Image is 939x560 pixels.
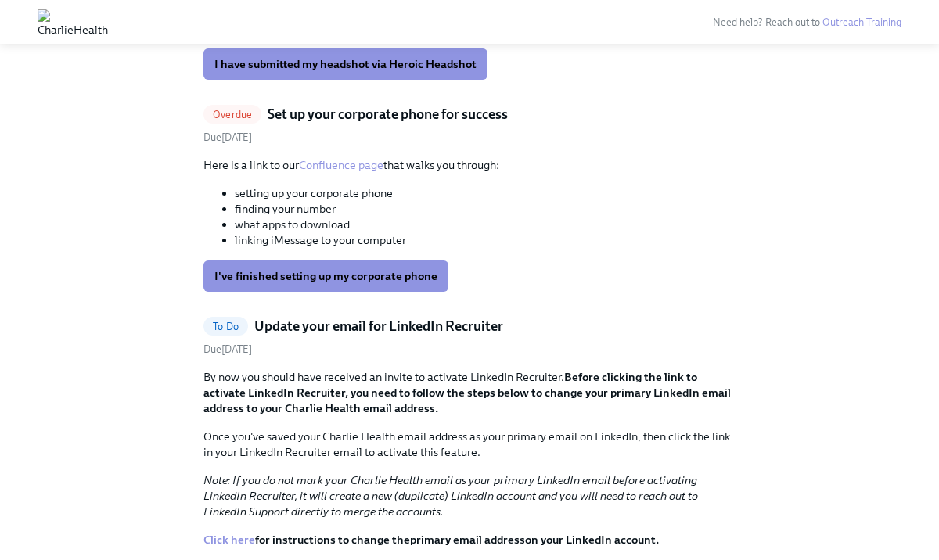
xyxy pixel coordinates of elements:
[235,201,736,217] li: finding your number
[268,105,508,124] h5: Set up your corporate phone for success
[299,158,383,172] a: Confluence page
[203,48,487,80] button: I have submitted my headshot via Heroic Headshot
[203,473,698,519] em: Note: If you do not mark your Charlie Health email as your primary LinkedIn email before activati...
[713,16,901,28] span: Need help? Reach out to
[203,105,736,145] a: OverdueSet up your corporate phone for successDue[DATE]
[822,16,901,28] a: Outreach Training
[203,317,736,357] a: To DoUpdate your email for LinkedIn RecruiterDue[DATE]
[203,343,252,355] span: Saturday, August 9th 2025, 10:00 am
[235,185,736,201] li: setting up your corporate phone
[235,232,736,248] li: linking iMessage to your computer
[235,217,736,232] li: what apps to download
[214,56,477,72] span: I have submitted my headshot via Heroic Headshot
[203,370,731,415] strong: Before clicking the link to activate LinkedIn Recruiter, you need to follow the steps below to ch...
[38,9,108,34] img: CharlieHealth
[254,317,503,336] h5: Update your email for LinkedIn Recruiter
[203,369,736,416] p: By now you should have received an invite to activate LinkedIn Recruiter.
[203,131,252,143] span: Due [DATE]
[203,429,736,460] p: Once you've saved your Charlie Health email address as your primary email on LinkedIn, then click...
[214,268,437,284] span: I've finished setting up my corporate phone
[203,321,248,332] span: To Do
[203,533,255,547] a: Click here
[410,533,525,547] strong: primary email address
[203,157,736,173] p: Here is a link to our that walks you through:
[203,533,659,547] strong: for instructions to change the on your LinkedIn account.
[203,109,261,120] span: Overdue
[203,260,448,292] button: I've finished setting up my corporate phone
